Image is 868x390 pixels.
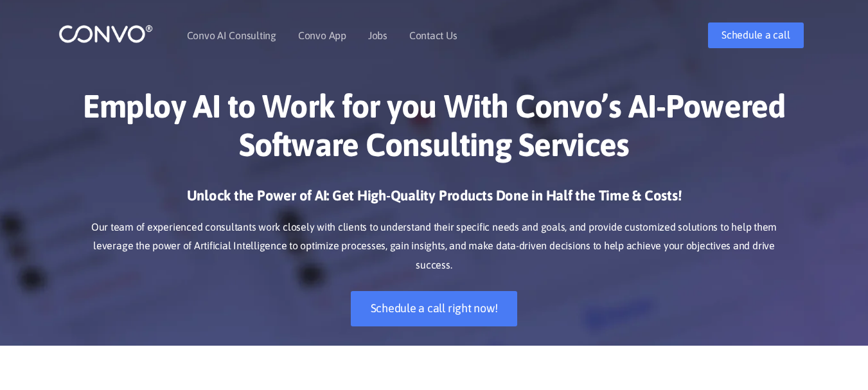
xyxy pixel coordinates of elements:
[298,30,346,40] a: Convo App
[78,87,791,173] h1: Employ AI to Work for you With Convo’s AI-Powered Software Consulting Services
[187,30,276,40] a: Convo AI Consulting
[351,291,518,326] a: Schedule a call right now!
[708,22,803,48] a: Schedule a call
[78,186,791,215] h3: Unlock the Power of AI: Get High-Quality Products Done in Half the Time & Costs!
[58,24,153,44] img: logo_1.png
[409,30,457,40] a: Contact Us
[368,30,387,40] a: Jobs
[78,218,791,276] p: Our team of experienced consultants work closely with clients to understand their specific needs ...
